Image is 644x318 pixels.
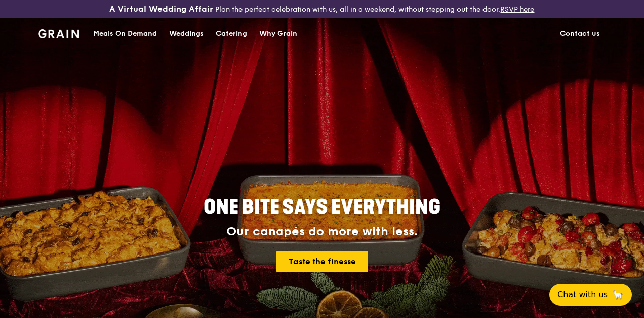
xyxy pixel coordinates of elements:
h3: A Virtual Wedding Affair [109,4,213,14]
span: ONE BITE SAYS EVERYTHING [204,195,440,219]
a: Weddings [163,19,210,49]
div: Meals On Demand [93,19,157,49]
a: Catering [210,19,253,49]
img: Grain [38,29,79,38]
a: Taste the finesse [276,251,368,272]
div: Why Grain [259,19,297,49]
div: Our canapés do more with less. [141,225,503,239]
a: Why Grain [253,19,303,49]
a: GrainGrain [38,18,79,48]
div: Weddings [169,19,204,49]
button: Chat with us🦙 [549,284,632,306]
div: Catering [216,19,247,49]
span: Chat with us [557,289,608,301]
span: 🦙 [612,289,624,301]
a: Contact us [554,19,606,49]
a: RSVP here [500,5,534,14]
div: Plan the perfect celebration with us, all in a weekend, without stepping out the door. [107,4,536,14]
